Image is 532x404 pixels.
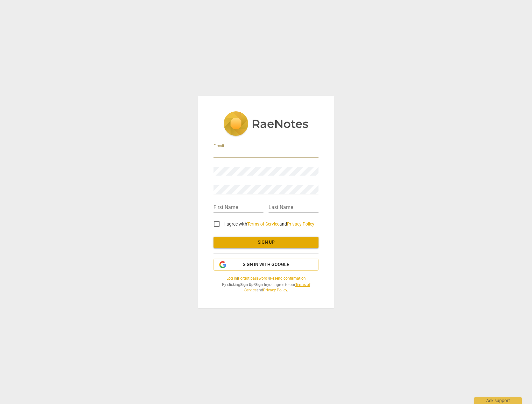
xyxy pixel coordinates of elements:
span: By clicking / you agree to our and . [213,282,318,293]
img: 5ac2273c67554f335776073100b6d88f.svg [223,111,309,137]
a: Resend confirmation [270,276,306,281]
span: Sign up [219,239,313,246]
span: I agree with and [224,221,314,226]
button: Sign in with Google [213,259,318,271]
a: Privacy Policy [287,221,314,226]
a: Privacy Policy [263,288,287,292]
b: Sign In [255,282,267,287]
span: Sign in with Google [243,261,289,268]
a: Forgot password? [238,276,269,281]
button: Sign up [213,237,318,248]
label: E-mail [213,144,224,148]
div: Ask support [474,397,522,404]
span: | | [213,276,318,281]
a: Terms of Service [247,221,279,226]
b: Sign Up [240,282,254,287]
a: Terms of Service [244,282,310,292]
a: Log in [227,276,237,281]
